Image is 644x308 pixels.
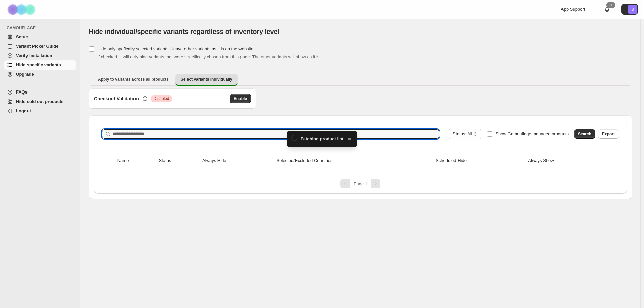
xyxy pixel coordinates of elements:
a: Hide specific variants [4,60,76,70]
span: CAMOUFLAGE [7,25,77,31]
span: Hide specific variants [16,62,61,67]
span: Verify Installation [16,53,52,58]
th: Name [115,153,157,168]
th: Selected/Excluded Countries [275,153,434,168]
a: Variant Picker Guide [4,42,76,51]
span: Apply to variants across all products [98,77,169,82]
button: Enable [230,94,251,103]
th: Status [157,153,201,168]
th: Always Hide [200,153,275,168]
span: Hide only spefically selected variants - leave other variants as it is on the website [97,46,253,51]
th: Scheduled Hide [434,153,526,168]
span: If checked, it will only hide variants that were specifically chosen from this page. The other va... [97,54,321,59]
span: Show Camouflage managed products [495,131,569,136]
span: Export [602,131,615,137]
button: Search [574,129,595,139]
span: Avatar with initials S [628,5,637,14]
button: Export [598,129,619,139]
a: FAQs [4,87,76,97]
a: Hide sold out products [4,97,76,106]
div: 0 [606,2,615,8]
text: S [631,7,634,11]
a: Setup [4,32,76,42]
span: Enable [234,96,247,101]
nav: Pagination [99,179,622,188]
a: Verify Installation [4,51,76,60]
span: Variant Picker Guide [16,44,58,49]
span: Setup [16,34,28,39]
span: Disabled [154,96,169,101]
span: Hide individual/specific variants regardless of inventory level [89,28,279,35]
button: Apply to variants across all products [93,74,174,85]
div: Select variants individually [89,88,632,199]
span: Logout [16,108,31,113]
span: Page 1 [354,181,367,186]
h3: Checkout Validation [94,95,139,102]
span: Hide sold out products [16,99,64,104]
span: Fetching product list [301,136,344,142]
button: Select variants individually [175,74,238,86]
a: Logout [4,106,76,116]
span: Search [578,131,591,137]
span: Upgrade [16,72,34,77]
button: Avatar with initials S [621,4,638,15]
img: Camouflage [5,0,39,19]
a: Upgrade [4,70,76,79]
span: FAQs [16,89,28,95]
span: App Support [561,7,585,12]
span: Select variants individually [181,77,232,82]
a: 0 [604,6,610,13]
th: Always Show [526,153,605,168]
